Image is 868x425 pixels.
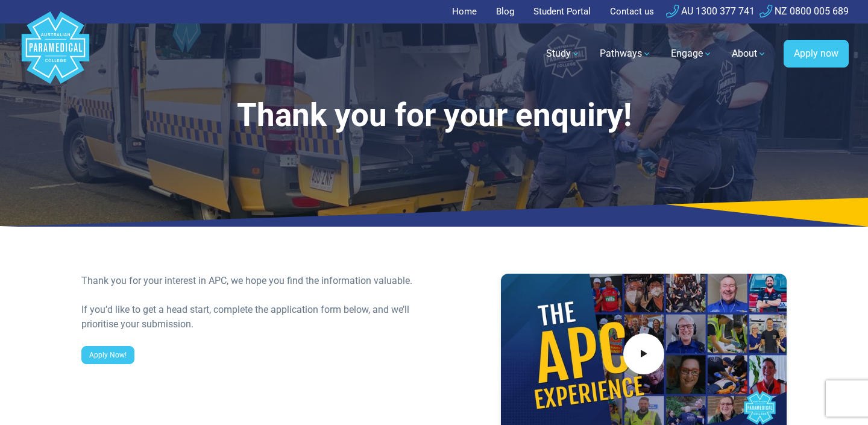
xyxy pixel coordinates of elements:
[759,5,849,17] a: NZ 0800 005 689
[539,37,588,71] a: Study
[19,24,92,84] a: Australian Paramedical College
[664,37,720,71] a: Engage
[666,5,755,17] a: AU 1300 377 741
[593,37,659,71] a: Pathways
[784,40,849,68] a: Apply now
[81,96,787,134] h1: Thank you for your enquiry!
[81,274,427,288] div: Thank you for your interest in APC, we hope you find the information valuable.
[725,37,774,71] a: About
[81,303,427,332] div: If you’d like to get a head start, complete the application form below, and we’ll prioritise your...
[81,346,134,364] a: Apply Now!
